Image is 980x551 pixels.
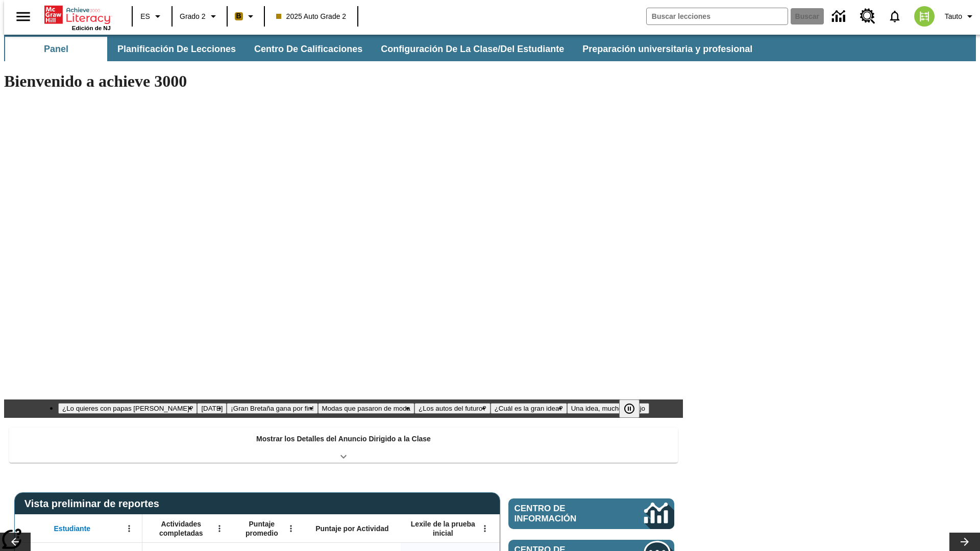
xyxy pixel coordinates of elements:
[180,11,206,22] span: Grado 2
[318,403,414,414] button: Diapositiva 4 Modas que pasaron de moda
[276,11,347,22] span: 2025 Auto Grade 2
[227,403,317,414] button: Diapositiva 3 ¡Gran Bretaña gana por fin!
[283,521,299,536] button: Abrir menú
[176,7,224,26] button: Grado: Grado 2, Elige un grado
[491,403,567,414] button: Diapositiva 6 ¿Cuál es la gran idea?
[9,428,678,463] div: Mostrar los Detalles del Anuncio Dirigido a la Clase
[44,5,111,25] a: Portada
[237,519,286,538] span: Puntaje promedio
[58,403,197,414] button: Diapositiva 1 ¿Lo quieres con papas fritas?
[619,399,640,418] button: Pausar
[148,519,215,538] span: Actividades completadas
[881,3,908,30] a: Notificaciones
[4,72,683,91] h1: Bienvenido a achieve 3000
[949,533,980,551] button: Carrusel de lecciones, seguir
[246,37,371,61] button: Centro de calificaciones
[567,403,649,414] button: Diapositiva 7 Una idea, mucho trabajo
[212,521,227,536] button: Abrir menú
[941,7,980,26] button: Perfil/Configuración
[5,37,107,61] button: Panel
[256,434,431,444] p: Mostrar los Detalles del Anuncio Dirigido a la Clase
[574,37,761,61] button: Preparación universitaria y profesional
[8,2,38,32] button: Abrir el menú lateral
[477,521,493,536] button: Abrir menú
[54,524,91,533] span: Estudiante
[231,7,261,26] button: Boost El color de la clase es anaranjado claro. Cambiar el color de la clase.
[136,7,168,26] button: Lenguaje: ES, Selecciona un idioma
[373,37,572,61] button: Configuración de la clase/del estudiante
[24,498,164,510] span: Vista preliminar de reportes
[826,3,854,31] a: Centro de información
[854,3,881,30] a: Centro de recursos, Se abrirá en una pestaña nueva.
[647,8,788,24] input: Buscar campo
[4,35,976,61] div: Subbarra de navegación
[315,524,388,533] span: Puntaje por Actividad
[908,3,941,30] button: Escoja un nuevo avatar
[109,37,244,61] button: Planificación de lecciones
[914,6,935,27] img: avatar image
[236,10,241,22] span: B
[406,519,480,538] span: Lexile de la prueba inicial
[72,25,111,31] span: Edición de NJ
[414,403,491,414] button: Diapositiva 5 ¿Los autos del futuro?
[121,521,137,536] button: Abrir menú
[508,498,674,529] a: Centro de información
[197,403,227,414] button: Diapositiva 2 Día del Trabajo
[619,399,650,418] div: Pausar
[140,11,150,22] span: ES
[4,37,762,61] div: Subbarra de navegación
[514,504,610,524] span: Centro de información
[44,4,111,31] div: Portada
[945,11,962,22] span: Tauto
